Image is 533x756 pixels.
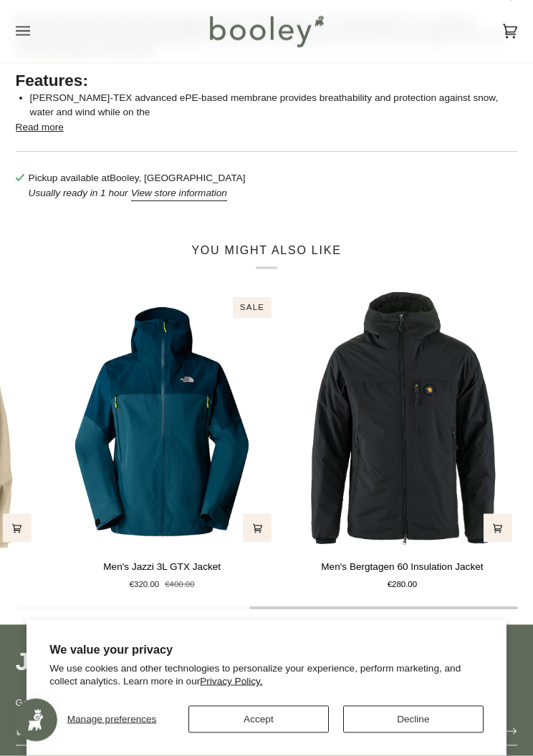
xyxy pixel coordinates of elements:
li: [PERSON_NAME]-TEX advanced ePE-based membrane provides breathability and protection against snow,... [30,92,518,121]
span: Manage preferences [67,714,157,724]
p: Usually ready in 1 hour [29,187,246,201]
h2: You might also like [16,243,518,269]
p: We use cookies and other technologies to personalize your experience, perform marketing, and coll... [49,662,484,687]
strong: Booley, [GEOGRAPHIC_DATA] [110,173,246,184]
h2: We value your privacy [49,643,484,656]
button: View store information [131,187,227,201]
span: €320.00 [130,578,159,591]
p: Men's Bergtagen 60 Insulation Jacket [321,560,483,574]
h3: Join the Tribe [16,646,518,677]
product-grid-item-variant: Medium / Black / Deep Forest [287,292,517,548]
h2: Features: [16,72,518,92]
img: Fjallraven Men's Bergtagen 60 Insulation Jacket Black / Deep Forest - Booley Galway [287,292,517,548]
img: The North Face Men's Jazzi 3L GTX Jacket Midnight Petrol / Mallard Blue - Booley Galway [47,292,277,548]
img: Booley [203,11,329,52]
button: Quick view [243,514,272,543]
span: €400.00 [165,578,194,591]
button: Quick view [3,514,32,543]
product-grid-item: Men's Bergtagen 60 Insulation Jacket [287,292,517,591]
product-grid-item-variant: Medium / Midnight Petrol / Mallard Blue [47,292,277,548]
a: Privacy Policy. [200,676,262,687]
p: Men's Jazzi 3L GTX Jacket [103,560,221,574]
button: Accept [188,706,329,733]
a: Men's Bergtagen 60 Insulation Jacket [287,292,517,548]
button: Read more [16,121,64,135]
button: Quick view [484,514,512,543]
span: €280.00 [388,578,417,591]
iframe: Button to open loyalty program pop-up [14,699,57,742]
p: Pickup available at [29,172,246,186]
div: Sale [233,298,272,319]
a: Men's Jazzi 3L GTX Jacket [47,554,277,591]
button: Manage preferences [49,706,174,733]
p: Get updates on Deals, Launches & Events [16,696,518,710]
button: Decline [343,706,484,733]
product-grid-item: Men's Jazzi 3L GTX Jacket [47,292,277,591]
a: Men's Jazzi 3L GTX Jacket [47,292,277,548]
a: Men's Bergtagen 60 Insulation Jacket [287,554,517,591]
